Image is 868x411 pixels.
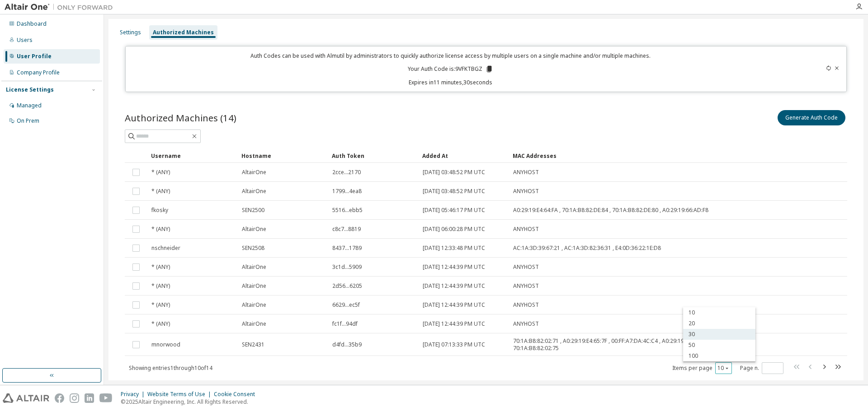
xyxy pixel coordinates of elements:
[332,282,362,290] span: 2d56...6205
[151,207,168,214] span: fkosky
[332,207,363,214] span: 5516...ebb5
[513,169,539,176] span: ANYHOST
[121,398,260,406] p: © 2025 Altair Engineering, Inc. All Rights Reserved.
[332,188,362,195] span: 1799...4ea8
[151,226,170,233] span: * (ANY)
[3,393,49,403] img: altair_logo.svg
[17,20,47,28] div: Dashboard
[740,362,783,374] span: Page n.
[332,341,362,348] span: d4fd...35b9
[332,245,362,252] span: 8437...1789
[151,245,180,252] span: nschneider
[683,340,755,351] div: 50
[683,307,755,318] div: 10
[332,226,361,233] span: c8c7...8819
[422,148,505,163] div: Added At
[5,3,118,12] img: Altair One
[332,320,358,328] span: fc1f...94df
[423,301,485,309] span: [DATE] 12:44:39 PM UTC
[241,148,325,163] div: Hostname
[513,337,750,352] span: 70:1A:B8:82:02:71 , A0:29:19:E4:65:7F , 00:FF:A7:DA:4C:C4 , A0:29:19:66:AE:7D , 70:1A:B8:82:02:75
[242,263,266,271] span: AltairOne
[513,282,539,290] span: ANYHOST
[513,301,539,309] span: ANYHOST
[242,207,264,214] span: SEN2500
[151,320,170,328] span: * (ANY)
[423,188,485,195] span: [DATE] 03:48:52 PM UTC
[131,52,770,60] p: Auth Codes can be used with Almutil by administrators to quickly authorize license access by mult...
[242,341,264,348] span: SEN2431
[151,301,170,309] span: * (ANY)
[513,207,708,214] span: A0:29:19:E4:64:FA , 70:1A:B8:82:DE:84 , 70:1A:B8:82:DE:80 , A0:29:19:66:AD:F8
[6,86,54,93] div: License Settings
[151,188,170,195] span: * (ANY)
[423,341,485,348] span: [DATE] 07:13:33 PM UTC
[717,365,730,372] button: 10
[131,79,770,86] p: Expires in 11 minutes, 30 seconds
[332,169,361,176] span: 2cce...2170
[151,341,180,348] span: mnorwood
[332,148,415,163] div: Auth Token
[17,102,42,109] div: Managed
[17,69,60,76] div: Company Profile
[151,282,170,290] span: * (ANY)
[332,301,360,309] span: 6629...ec5f
[332,263,362,271] span: 3c1d...5909
[99,393,113,403] img: youtube.svg
[85,393,94,403] img: linkedin.svg
[513,320,539,328] span: ANYHOST
[683,351,755,361] div: 100
[513,226,539,233] span: ANYHOST
[423,282,485,290] span: [DATE] 12:44:39 PM UTC
[214,391,260,398] div: Cookie Consent
[121,391,147,398] div: Privacy
[151,169,170,176] span: * (ANY)
[423,207,485,214] span: [DATE] 05:46:17 PM UTC
[151,148,234,163] div: Username
[423,263,485,271] span: [DATE] 12:44:39 PM UTC
[683,318,755,329] div: 20
[147,391,214,398] div: Website Terms of Use
[513,263,539,271] span: ANYHOST
[70,393,79,403] img: instagram.svg
[242,169,266,176] span: AltairOne
[423,226,485,233] span: [DATE] 06:00:28 PM UTC
[125,111,236,124] span: Authorized Machines (14)
[513,188,539,195] span: ANYHOST
[683,329,755,340] div: 30
[17,117,39,125] div: On Prem
[242,245,264,252] span: SEN2508
[513,245,661,252] span: AC:1A:3D:39:67:21 , AC:1A:3D:82:36:31 , E4:0D:36:22:1E:D8
[17,53,52,60] div: User Profile
[513,148,750,163] div: MAC Addresses
[423,169,485,176] span: [DATE] 03:48:52 PM UTC
[153,29,214,36] div: Authorized Machines
[672,362,732,374] span: Items per page
[242,226,266,233] span: AltairOne
[242,282,266,290] span: AltairOne
[120,29,141,36] div: Settings
[55,393,64,403] img: facebook.svg
[408,65,493,73] p: Your Auth Code is: 9VFKTBGZ
[242,320,266,328] span: AltairOne
[423,245,485,252] span: [DATE] 12:33:48 PM UTC
[129,364,212,372] span: Showing entries 1 through 10 of 14
[778,110,845,125] button: Generate Auth Code
[242,188,266,195] span: AltairOne
[151,263,170,271] span: * (ANY)
[423,320,485,328] span: [DATE] 12:44:39 PM UTC
[242,301,266,309] span: AltairOne
[17,37,33,44] div: Users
